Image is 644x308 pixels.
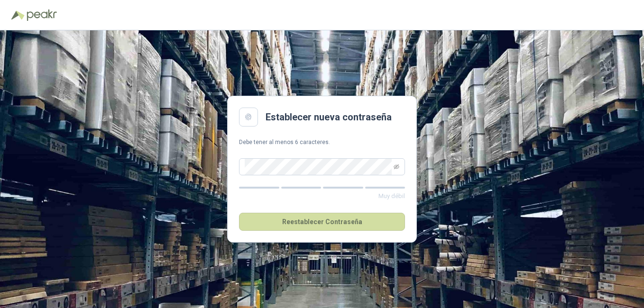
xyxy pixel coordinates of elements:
img: Peakr [27,9,57,21]
h2: Establecer nueva contraseña [266,110,392,125]
img: Logo [11,10,25,20]
span: eye-invisible [394,164,399,170]
p: Muy débil [239,191,405,201]
p: Debe tener al menos 6 caracteres. [239,138,405,147]
button: Reestablecer Contraseña [239,213,405,231]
